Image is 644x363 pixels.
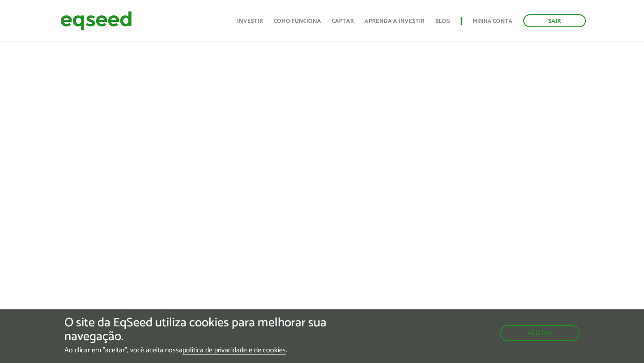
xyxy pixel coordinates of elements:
[332,18,354,24] a: Captar
[110,308,534,322] div: Novidades
[473,18,513,24] a: Minha conta
[523,14,586,27] a: Sair
[64,316,373,344] h5: O site da EqSeed utiliza cookies para melhorar sua navegação.
[500,325,580,341] button: Aceitar
[435,18,450,24] a: Blog
[274,18,321,24] a: Como funciona
[60,9,132,33] img: EqSeed
[364,18,424,24] a: Aprenda a investir
[182,347,286,355] a: política de privacidade e de cookies
[237,18,263,24] a: Investir
[64,346,373,355] p: Ao clicar em "aceitar", você aceita nossa .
